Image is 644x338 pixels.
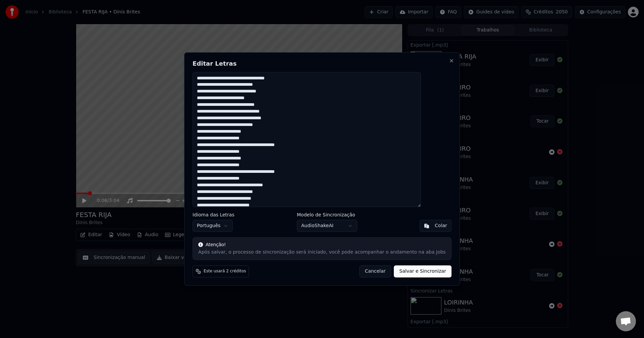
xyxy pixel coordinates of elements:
div: Atenção! [198,242,446,248]
button: Salvar e Sincronizar [394,265,451,277]
label: Modelo de Sincronização [297,212,357,217]
h2: Editar Letras [193,61,451,67]
div: Colar [435,222,447,229]
button: Colar [420,220,451,232]
button: Cancelar [359,265,391,277]
label: Idioma das Letras [193,212,234,217]
span: Este usará 2 créditos [204,269,246,274]
div: Após salvar, o processo de sincronização será iniciado, você pode acompanhar o andamento na aba Jobs [198,249,446,256]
